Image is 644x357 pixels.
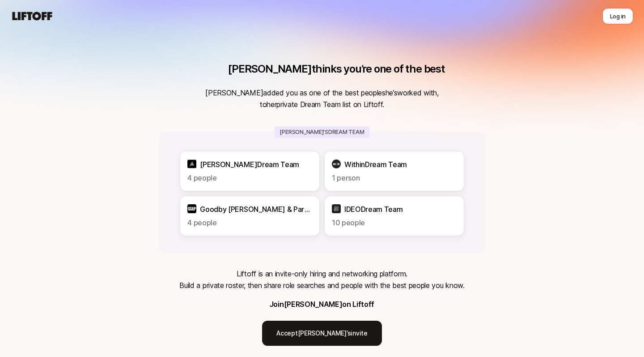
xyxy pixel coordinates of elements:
p: 10 people [332,217,457,228]
p: [PERSON_NAME] added you as one of the best people she’s worked with, to her private Dream Team li... [205,87,438,110]
p: 4 people [187,217,312,228]
img: Penrose [187,159,196,168]
a: Accept[PERSON_NAME]’sinvite [262,321,381,346]
p: IDEO Dream Team [344,203,403,215]
p: Within Dream Team [344,159,407,170]
p: 4 people [187,172,312,184]
p: Liftoff is an invite-only hiring and networking platform. Build a private roster, then share role... [179,268,464,291]
p: [PERSON_NAME]’s Dream Team [274,126,369,138]
p: [PERSON_NAME] thinks you’re one of the best [228,63,445,75]
img: IDEO [332,204,341,213]
img: Goodby Silverstein & Partners [187,204,196,213]
p: 1 person [332,172,457,184]
img: Within [332,159,341,168]
p: Join [PERSON_NAME] on Liftoff [270,298,374,310]
p: [PERSON_NAME] Dream Team [200,159,299,170]
p: Goodby [PERSON_NAME] & Partners Dream Team [200,203,312,215]
button: Log in [602,8,633,24]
